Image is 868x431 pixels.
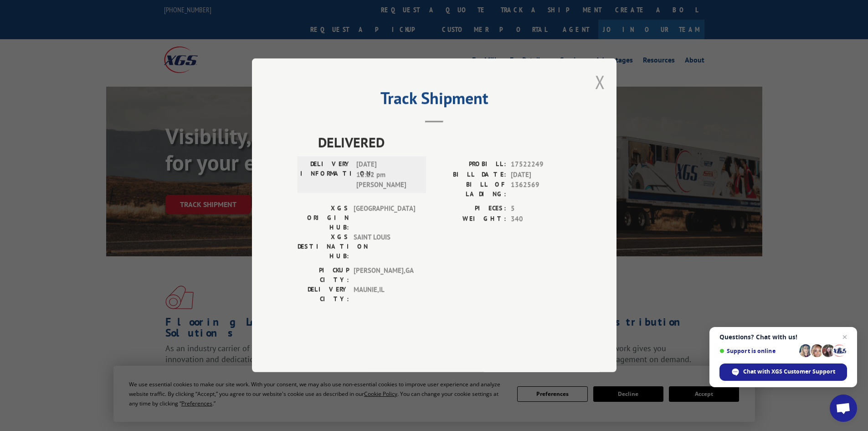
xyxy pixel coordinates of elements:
[511,204,571,214] span: 5
[298,204,349,233] label: XGS ORIGIN HUB:
[595,70,605,94] button: Close modal
[434,204,506,214] label: PIECES:
[298,266,349,285] label: PICKUP CITY:
[719,348,796,354] span: Support is online
[434,160,506,170] label: PROBILL:
[354,204,415,233] span: [GEOGRAPHIC_DATA]
[511,160,571,170] span: 17522249
[300,160,352,191] label: DELIVERY INFORMATION:
[356,160,418,191] span: [DATE] 12:22 pm [PERSON_NAME]
[719,363,847,381] div: Chat with XGS Customer Support
[434,170,506,180] label: BILL DATE:
[511,180,571,199] span: 1362569
[743,368,835,376] span: Chat with XGS Customer Support
[354,233,415,261] span: SAINT LOUIS
[719,333,847,341] span: Questions? Chat with us!
[318,132,571,153] span: DELIVERED
[511,170,571,180] span: [DATE]
[354,266,415,285] span: [PERSON_NAME] , GA
[839,332,850,343] span: Close chat
[298,233,349,261] label: XGS DESTINATION HUB:
[434,214,506,224] label: WEIGHT:
[298,92,571,109] h2: Track Shipment
[830,395,857,422] div: Open chat
[354,285,415,304] span: MAUNIE , IL
[511,214,571,224] span: 340
[298,285,349,304] label: DELIVERY CITY:
[434,180,506,199] label: BILL OF LADING:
